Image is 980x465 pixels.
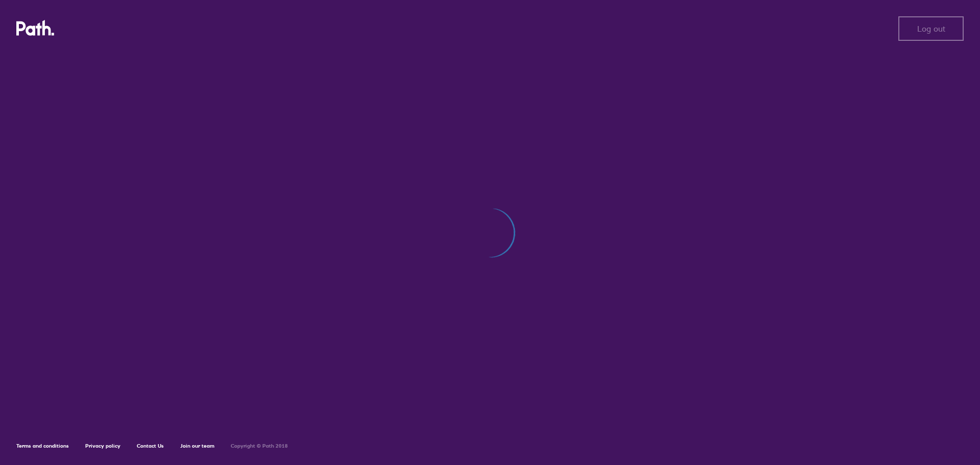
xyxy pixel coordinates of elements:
[898,16,964,41] button: Log out
[85,443,120,449] a: Privacy policy
[16,443,69,449] a: Terms and conditions
[917,24,945,33] span: Log out
[231,443,288,449] h6: Copyright © Path 2018
[137,443,164,449] a: Contact Us
[180,443,214,449] a: Join our team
